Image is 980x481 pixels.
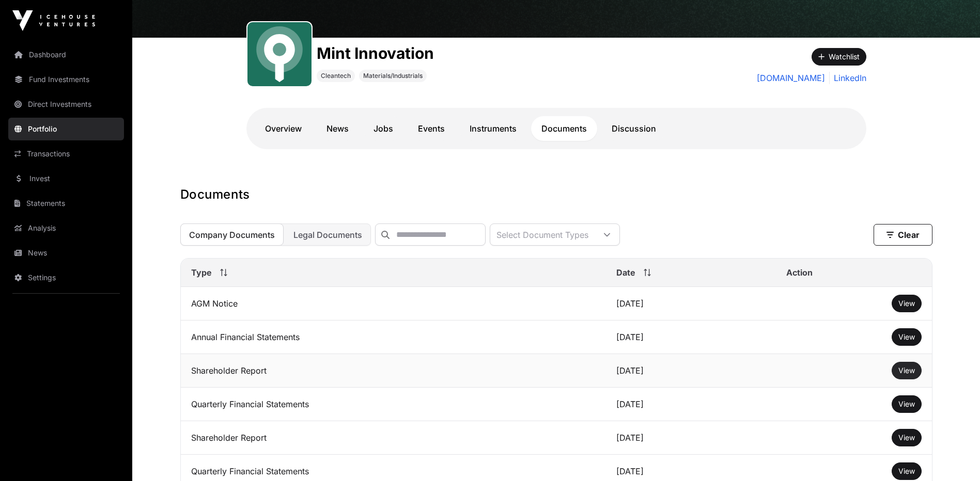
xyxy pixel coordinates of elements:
[898,365,915,376] a: View
[606,354,776,388] td: [DATE]
[898,299,915,308] span: View
[363,72,423,80] span: Materials/Industrials
[8,242,124,264] a: News
[8,167,124,190] a: Invest
[606,388,776,421] td: [DATE]
[928,431,980,481] iframe: Chat Widget
[181,421,606,455] td: Shareholder Report
[180,186,932,203] h1: Documents
[293,230,362,240] span: Legal Documents
[181,388,606,421] td: Quarterly Financial Statements
[812,48,866,66] button: Watchlist
[898,298,915,309] a: View
[757,72,825,84] a: [DOMAIN_NAME]
[363,116,403,141] a: Jobs
[321,72,351,80] span: Cleantech
[8,43,124,66] a: Dashboard
[898,433,915,442] span: View
[181,287,606,320] td: AGM Notice
[255,116,858,141] nav: Tabs
[459,116,527,141] a: Instruments
[285,223,371,246] button: Legal Documents
[191,266,212,279] span: Type
[606,421,776,455] td: [DATE]
[898,332,915,342] a: View
[892,429,922,446] button: View
[181,354,606,388] td: Shareholder Report
[601,116,666,141] a: Discussion
[898,466,915,476] a: View
[8,217,124,239] a: Analysis
[316,116,359,141] a: News
[892,328,922,346] button: View
[490,224,595,245] div: Select Document Types
[898,399,915,409] a: View
[8,142,124,165] a: Transactions
[181,320,606,354] td: Annual Financial Statements
[898,432,915,443] a: View
[892,362,922,379] button: View
[892,295,922,312] button: View
[8,266,124,289] a: Settings
[606,320,776,354] td: [DATE]
[8,93,124,116] a: Direct Investments
[898,366,915,375] span: View
[531,116,597,141] a: Documents
[8,68,124,91] a: Fund Investments
[829,72,866,84] a: LinkedIn
[616,266,635,279] span: Date
[12,10,95,31] img: Icehouse Ventures Logo
[317,44,434,62] h1: Mint Innovation
[189,230,275,240] span: Company Documents
[180,223,284,246] button: Company Documents
[408,116,455,141] a: Events
[898,399,915,408] span: View
[8,192,124,215] a: Statements
[255,116,312,141] a: Overview
[874,224,932,246] button: Clear
[892,462,922,480] button: View
[8,118,124,140] a: Portfolio
[252,26,307,82] img: Mint.svg
[786,266,813,279] span: Action
[606,287,776,320] td: [DATE]
[898,467,915,475] span: View
[892,395,922,413] button: View
[898,332,915,341] span: View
